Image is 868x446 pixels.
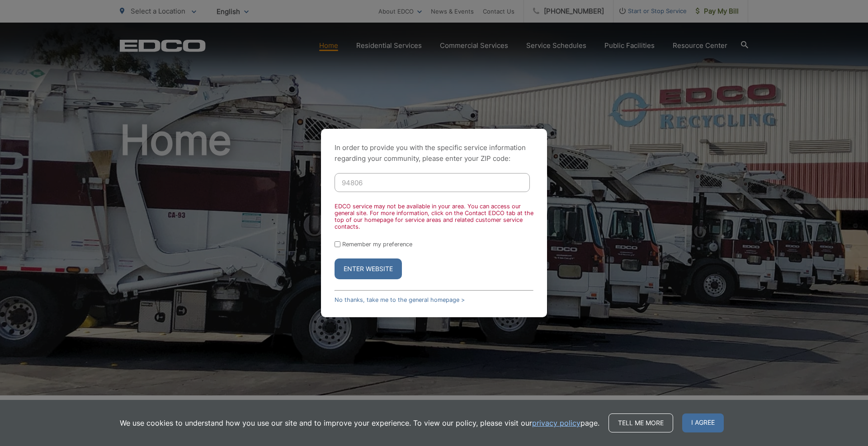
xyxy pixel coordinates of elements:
input: Enter ZIP Code [335,173,530,192]
label: Remember my preference [342,241,412,248]
a: No thanks, take me to the general homepage > [335,296,465,303]
a: privacy policy [532,418,580,428]
button: Enter Website [335,258,402,279]
p: In order to provide you with the specific service information regarding your community, please en... [335,142,533,164]
p: We use cookies to understand how you use our site and to improve your experience. To view our pol... [120,418,599,428]
a: Tell me more [609,413,673,432]
span: I agree [682,413,724,432]
div: EDCO service may not be available in your area. You can access our general site. For more informa... [335,203,533,230]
